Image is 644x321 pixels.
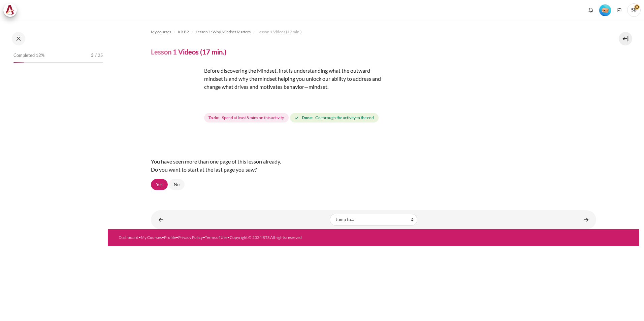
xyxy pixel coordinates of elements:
[208,115,219,121] strong: To do:
[151,47,226,56] h4: Lesson 1 Videos (17 min.)
[13,52,44,59] span: Completed 12%
[151,28,171,36] a: My courses
[196,29,251,35] span: Lesson 1: Why Mindset Matters
[315,115,374,121] span: Go through the activity to the end
[141,235,162,240] a: My Courses
[164,235,176,240] a: Profile
[178,235,203,240] a: Privacy Policy
[178,28,189,36] a: KR B2
[3,3,20,17] a: Architeck Architeck
[222,115,284,121] span: Spend at least 8 mins on this activity
[151,67,387,91] p: Before discovering the Mindset, first is understanding what the outward mindset is and why the mi...
[204,112,380,124] div: Completion requirements for Lesson 1 Videos (17 min.)
[599,4,611,16] img: Level #1
[196,28,251,36] a: Lesson 1: Why Mindset Matters
[151,29,171,35] span: My courses
[108,20,639,229] section: Content
[151,67,201,117] img: fdf
[230,235,302,240] a: Copyright © 2024 BTS All rights reserved
[599,4,611,16] div: Level #1
[119,235,138,240] a: Dashboard
[154,213,168,226] a: ◄ Join the Kick-Off Session
[302,115,313,121] strong: Done:
[5,5,15,15] img: Architeck
[614,5,624,15] button: Languages
[627,3,641,17] span: SB
[151,179,168,190] a: Yes
[119,235,402,241] div: • • • • •
[627,3,641,17] a: User menu
[586,5,596,15] div: Show notification window with no new notifications
[151,27,596,37] nav: Navigation bar
[178,29,189,35] span: KR B2
[151,152,596,179] div: You have seen more than one page of this lesson already. Do you want to start at the last page yo...
[257,29,302,35] span: Lesson 1 Videos (17 min.)
[205,235,227,240] a: Terms of Use
[257,28,302,36] a: Lesson 1 Videos (17 min.)
[597,4,614,16] a: Level #1
[91,52,94,59] span: 3
[579,213,593,226] a: Lesson 1 Summary ►
[169,179,185,190] a: No
[13,62,24,63] div: 12%
[95,52,103,59] span: / 25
